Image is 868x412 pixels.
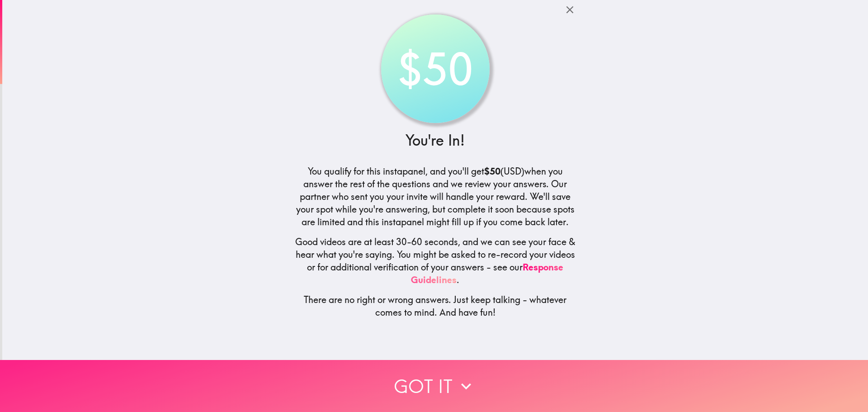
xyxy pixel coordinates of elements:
[294,236,576,286] h5: Good videos are at least 30-60 seconds, and we can see your face & hear what you're saying. You m...
[294,294,576,319] h5: There are no right or wrong answers. Just keep talking - whatever comes to mind. And have fun!
[484,166,500,177] b: $50
[294,130,576,151] h3: You're In!
[411,261,563,285] a: Response Guidelines
[385,19,485,119] div: $50
[294,165,576,228] h5: You qualify for this instapanel, and you'll get (USD) when you answer the rest of the questions a...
